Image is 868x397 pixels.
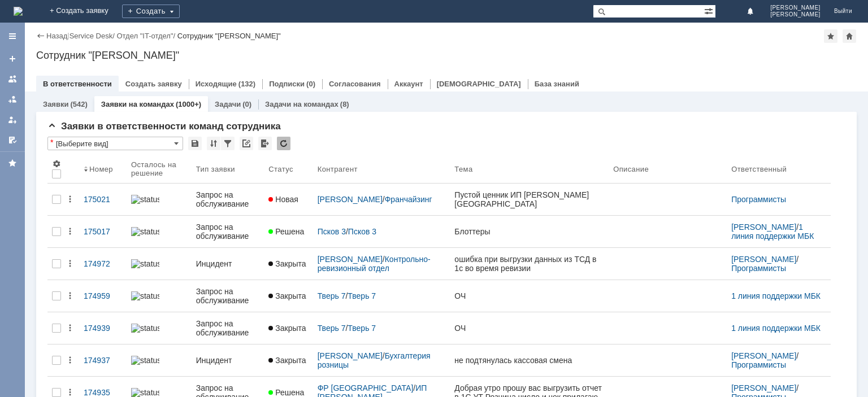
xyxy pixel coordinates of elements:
[192,216,264,247] a: Запрос на обслуживание
[731,255,796,264] a: [PERSON_NAME]
[196,356,260,365] div: Инцидент
[454,291,604,300] div: ОЧ
[704,5,715,16] span: Расширенный поиск
[238,80,255,88] div: (132)
[196,319,260,337] div: Запрос на обслуживание
[67,31,69,40] div: |
[348,324,376,333] a: Тверь 7
[454,356,604,365] div: не подтянулась кассовая смена
[450,220,609,243] a: Блоттеры
[89,165,113,173] div: Номер
[268,324,306,333] span: Закрыта
[192,155,264,184] th: Тип заявки
[84,388,122,397] div: 174935
[318,255,431,273] a: Контрольно-ревизионный отдел
[318,351,383,360] a: [PERSON_NAME]
[770,5,821,11] span: [PERSON_NAME]
[318,195,383,204] a: [PERSON_NAME]
[131,324,159,333] img: statusbar-100 (1).png
[196,80,237,88] a: Исходящие
[14,7,23,16] a: Перейти на домашнюю страницу
[318,255,446,273] div: /
[268,291,306,300] span: Закрыта
[240,137,253,150] div: Скопировать ссылку на список
[731,223,826,241] div: /
[329,80,381,88] a: Согласования
[192,184,264,215] a: Запрос на обслуживание
[731,223,814,241] a: 1 линия поддержки МБК
[3,90,21,108] a: Заявки в моей ответственности
[127,285,192,307] a: statusbar-100 (1).png
[385,195,432,204] a: Франчайзинг
[264,188,313,211] a: Новая
[127,317,192,339] a: statusbar-100 (1).png
[727,155,831,184] th: Ответственный
[450,184,609,215] a: Пустой ценник ИП [PERSON_NAME] [GEOGRAPHIC_DATA]
[318,324,346,333] a: Тверь 7
[131,291,159,300] img: statusbar-100 (1).png
[450,155,609,184] th: Тема
[79,188,127,211] a: 175021
[731,383,796,392] a: [PERSON_NAME]
[131,356,159,365] img: statusbar-100 (1).png
[454,227,604,236] div: Блоттеры
[177,32,281,40] div: Сотрудник "[PERSON_NAME]"
[215,100,241,108] a: Задачи
[196,223,260,241] div: Запрос на обслуживание
[101,100,174,108] a: Заявки на командах
[265,100,338,108] a: Задачи на командах
[66,195,75,204] div: Действия
[192,349,264,372] a: Инцидент
[731,264,786,273] a: Программисты
[313,155,450,184] th: Контрагент
[125,80,182,88] a: Создать заявку
[46,32,67,40] a: Назад
[450,317,609,339] a: ОЧ
[122,5,180,18] div: Создать
[79,155,127,184] th: Номер
[454,255,604,273] div: ошибка при выгрузки данных из ТСД в 1с во время ревизии
[264,220,313,243] a: Решена
[116,32,173,40] a: Отдел "IT-отдел"
[188,137,202,150] div: Сохранить вид
[731,351,826,369] div: /
[127,155,192,184] th: Осталось на решение
[196,287,260,305] div: Запрос на обслуживание
[318,165,358,173] div: Контрагент
[277,137,290,150] div: Обновлять список
[348,291,376,300] a: Тверь 7
[264,155,313,184] th: Статус
[731,255,826,273] div: /
[268,356,306,365] span: Закрыта
[127,252,192,275] a: statusbar-100 (1).png
[84,227,122,236] div: 175017
[450,285,609,307] a: ОЧ
[196,259,260,268] div: Инцидент
[43,80,112,88] a: В ответственности
[47,121,281,132] span: Заявки в ответственности команд сотрудника
[454,190,604,208] div: Пустой ценник ИП [PERSON_NAME] [GEOGRAPHIC_DATA]
[66,324,75,333] div: Действия
[50,138,53,146] div: Настройки списка отличаются от сохраненных в виде
[731,360,786,369] a: Программисты
[318,291,346,300] a: Тверь 7
[84,356,122,365] div: 174937
[535,80,579,88] a: База знаний
[268,227,304,236] span: Решена
[70,100,87,108] div: (542)
[306,80,315,88] div: (0)
[131,195,159,204] img: statusbar-100 (1).png
[14,7,23,16] img: logo
[79,220,127,243] a: 175017
[79,285,127,307] a: 174959
[242,100,251,108] div: (0)
[79,317,127,339] a: 174939
[394,80,423,88] a: Аккаунт
[66,356,75,365] div: Действия
[268,388,304,397] span: Решена
[318,195,446,204] div: /
[84,195,122,204] div: 175021
[264,349,313,372] a: Закрыта
[268,259,306,268] span: Закрыта
[43,100,68,108] a: Заявки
